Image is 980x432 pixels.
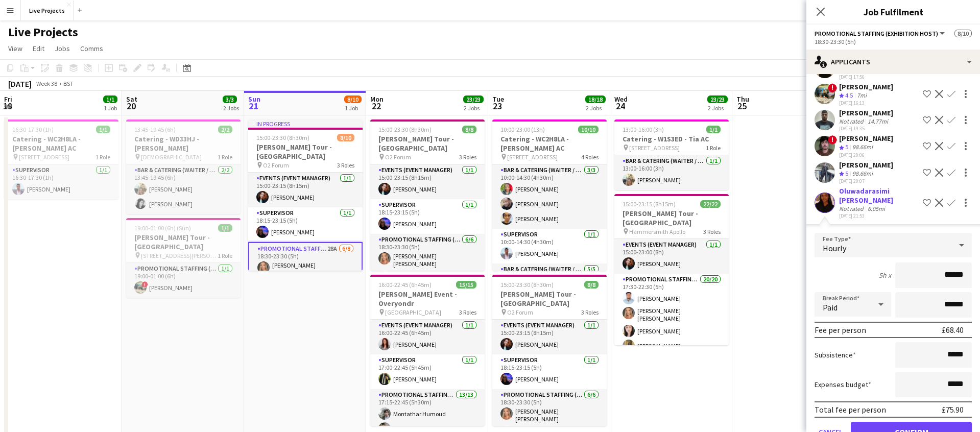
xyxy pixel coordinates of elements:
[29,42,49,55] a: Edit
[370,134,485,153] h3: [PERSON_NAME] Tour - [GEOGRAPHIC_DATA]
[34,80,59,87] span: Week 38
[248,142,363,161] h3: [PERSON_NAME] Tour - [GEOGRAPHIC_DATA]
[462,126,476,133] span: 8/8
[104,104,117,112] div: 1 Job
[623,126,664,133] span: 13:00-16:00 (3h)
[126,134,241,153] h3: Catering - WD33HJ - [PERSON_NAME]
[623,200,676,208] span: 15:00-23:15 (8h15m)
[370,290,485,308] h3: [PERSON_NAME] Event - Overyondr
[845,143,848,151] span: 5
[581,153,599,161] span: 4 Roles
[385,308,441,316] span: [GEOGRAPHIC_DATA]
[839,152,893,158] div: [DATE] 20:06
[614,155,729,190] app-card-role: Bar & Catering (Waiter / waitress)1/113:00-16:00 (3h)[PERSON_NAME]
[850,170,875,178] div: 98.66mi
[614,194,729,345] app-job-card: 15:00-23:15 (8h15m)22/22[PERSON_NAME] Tour - [GEOGRAPHIC_DATA] Hammersmith Apollo3 RolesEvents (E...
[263,161,289,169] span: O2 Forum
[370,164,485,199] app-card-role: Events (Event Manager)1/115:00-23:15 (8h15m)[PERSON_NAME]
[248,119,363,128] div: In progress
[706,144,721,152] span: 1 Role
[55,44,70,53] span: Jobs
[248,207,363,242] app-card-role: Supervisor1/118:15-23:15 (5h)[PERSON_NAME]
[141,153,202,161] span: [DEMOGRAPHIC_DATA]
[614,134,729,143] h3: Catering - W1S3ED - Tia AC
[126,119,241,214] app-job-card: 13:45-19:45 (6h)2/2Catering - WD33HJ - [PERSON_NAME] [DEMOGRAPHIC_DATA]1 RoleBar & Catering (Wait...
[33,44,44,53] span: Edit
[823,302,838,313] span: Paid
[839,186,919,205] div: Oluwadarasimi [PERSON_NAME]
[378,281,432,289] span: 16:00-22:45 (6h45m)
[126,164,241,214] app-card-role: Bar & Catering (Waiter / waitress)2/213:45-19:45 (6h)[PERSON_NAME][PERSON_NAME]
[613,100,628,112] span: 24
[4,134,118,153] h3: Catering - WC2H8LA - [PERSON_NAME] AC
[4,42,27,55] a: View
[942,325,964,335] div: £68.40
[839,74,893,80] div: [DATE] 17:56
[256,134,309,141] span: 15:00-23:30 (8h30m)
[4,164,118,199] app-card-role: Supervisor1/116:30-17:30 (1h)[PERSON_NAME]
[578,126,599,133] span: 10/10
[134,224,191,232] span: 19:00-01:00 (6h) (Sun)
[585,95,606,103] span: 18/18
[125,100,137,112] span: 20
[839,205,866,212] div: Not rated
[614,94,628,104] span: Wed
[507,153,558,161] span: [STREET_ADDRESS]
[76,42,107,55] a: Comms
[370,275,485,426] app-job-card: 16:00-22:45 (6h45m)15/15[PERSON_NAME] Event - Overyondr [GEOGRAPHIC_DATA]3 RolesEvents (Event Man...
[614,119,729,190] div: 13:00-16:00 (3h)1/1Catering - W1S3ED - Tia AC [STREET_ADDRESS]1 RoleBar & Catering (Waiter / wait...
[839,117,866,125] div: Not rated
[218,224,232,232] span: 1/1
[378,126,432,133] span: 15:00-23:30 (8h30m)
[141,252,218,259] span: [STREET_ADDRESS][PERSON_NAME]
[80,44,103,53] span: Comms
[629,228,685,235] span: Hammersmith Apollo
[703,228,721,235] span: 3 Roles
[839,125,893,132] div: [DATE] 19:35
[8,79,32,89] div: [DATE]
[459,308,476,316] span: 3 Roles
[855,91,869,100] div: 7mi
[614,209,729,227] h3: [PERSON_NAME] Tour - [GEOGRAPHIC_DATA]
[369,100,384,112] span: 22
[134,126,176,133] span: 13:45-19:45 (6h)
[8,25,78,40] h1: Live Projects
[370,119,485,271] div: 15:00-23:30 (8h30m)8/8[PERSON_NAME] Tour - [GEOGRAPHIC_DATA] O2 Forum3 RolesEvents (Event Manager...
[629,144,680,152] span: [STREET_ADDRESS]
[344,95,362,103] span: 8/10
[491,100,504,112] span: 23
[223,104,239,112] div: 2 Jobs
[815,380,871,389] label: Expenses budget
[815,38,972,45] div: 18:30-23:30 (5h)
[586,104,605,112] div: 2 Jobs
[247,100,260,112] span: 21
[735,100,749,112] span: 25
[96,126,110,133] span: 1/1
[707,95,728,103] span: 23/23
[492,164,607,229] app-card-role: Bar & Catering (Waiter / waitress)3/310:00-14:30 (4h30m)[PERSON_NAME][PERSON_NAME][PERSON_NAME]
[736,94,749,104] span: Thu
[126,218,241,298] app-job-card: 19:00-01:00 (6h) (Sun)1/1[PERSON_NAME] Tour - [GEOGRAPHIC_DATA] [STREET_ADDRESS][PERSON_NAME]1 Ro...
[839,178,893,184] div: [DATE] 20:07
[839,212,919,219] div: [DATE] 21:53
[8,44,22,53] span: View
[103,95,117,103] span: 1/1
[500,281,554,289] span: 15:00-23:30 (8h30m)
[823,243,846,253] span: Hourly
[218,252,232,259] span: 1 Role
[492,134,607,153] h3: Catering - WC2H8LA - [PERSON_NAME] AC
[370,320,485,354] app-card-role: Events (Event Manager)1/116:00-22:45 (6h45m)[PERSON_NAME]
[492,275,607,426] div: 15:00-23:30 (8h30m)8/8[PERSON_NAME] Tour - [GEOGRAPHIC_DATA] O2 Forum3 RolesEvents (Event Manager...
[464,104,483,112] div: 2 Jobs
[815,30,946,37] button: Promotional Staffing (Exhibition Host)
[126,233,241,251] h3: [PERSON_NAME] Tour - [GEOGRAPHIC_DATA]
[845,170,848,177] span: 5
[370,199,485,234] app-card-role: Supervisor1/118:15-23:15 (5h)[PERSON_NAME]
[385,153,411,161] span: O2 Forum
[370,234,485,349] app-card-role: Promotional Staffing (Exhibition Host)6/618:30-23:30 (5h)[PERSON_NAME] [PERSON_NAME][PERSON_NAME]...
[708,104,727,112] div: 2 Jobs
[492,229,607,263] app-card-role: Supervisor1/110:00-14:30 (4h30m)[PERSON_NAME]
